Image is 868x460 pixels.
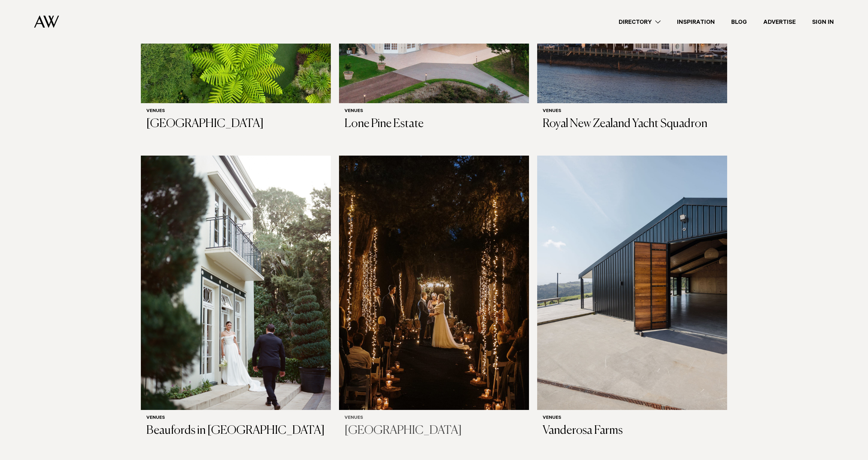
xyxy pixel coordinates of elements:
[344,117,524,131] h3: Lone Pine Estate
[344,109,524,114] h6: Venues
[537,156,727,443] a: Barn doors at Vanderosa Farms in Leigh Venues Vanderosa Farms
[146,424,325,438] h3: Beaufords in [GEOGRAPHIC_DATA]
[344,424,524,438] h3: [GEOGRAPHIC_DATA]
[141,156,331,443] a: Bride and groom posing outside homestead Venues Beaufords in [GEOGRAPHIC_DATA]
[146,415,325,421] h6: Venues
[543,415,722,421] h6: Venues
[34,15,59,28] img: Auckland Weddings Logo
[669,17,723,27] a: Inspiration
[755,17,804,27] a: Advertise
[146,109,325,114] h6: Venues
[344,415,524,421] h6: Venues
[339,156,529,443] a: Auckland Weddings Venues | Kumeu Valley Estate Venues [GEOGRAPHIC_DATA]
[339,156,529,410] img: Auckland Weddings Venues | Kumeu Valley Estate
[543,117,722,131] h3: Royal New Zealand Yacht Squadron
[723,17,755,27] a: Blog
[141,156,331,410] img: Bride and groom posing outside homestead
[804,17,842,27] a: Sign In
[543,109,722,114] h6: Venues
[543,424,722,438] h3: Vanderosa Farms
[610,17,669,27] a: Directory
[146,117,325,131] h3: [GEOGRAPHIC_DATA]
[537,156,727,410] img: Barn doors at Vanderosa Farms in Leigh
